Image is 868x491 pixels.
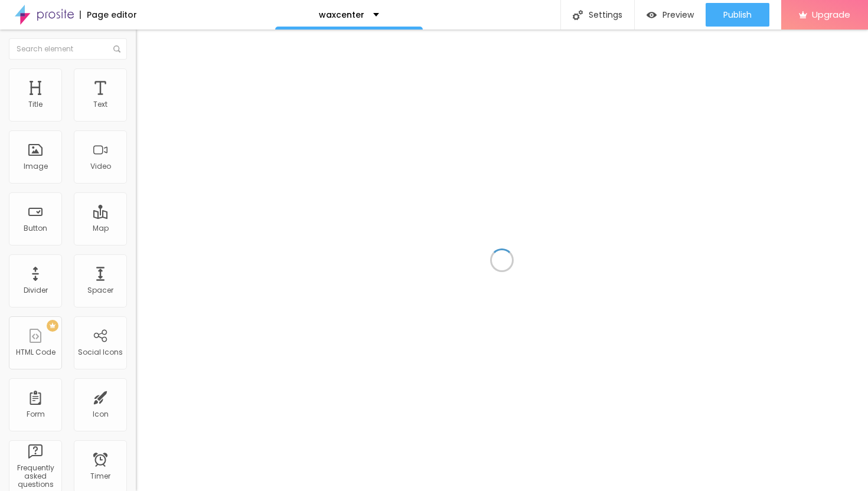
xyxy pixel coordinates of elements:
[93,410,109,418] div: Icon
[319,11,364,19] p: waxcenter
[90,472,110,480] div: Timer
[635,3,706,27] button: Preview
[812,9,850,19] span: Upgrade
[573,10,583,20] img: Icone
[24,224,47,233] div: Button
[113,45,120,53] img: Icone
[27,410,45,418] div: Form
[93,100,107,109] div: Text
[9,38,127,60] input: Search element
[80,11,137,19] div: Page editor
[12,464,58,489] div: Frequently asked questions
[706,3,769,27] button: Publish
[663,10,694,19] span: Preview
[24,162,48,171] div: Image
[78,348,123,356] div: Social Icons
[24,286,48,294] div: Divider
[93,224,109,233] div: Map
[90,162,111,171] div: Video
[28,100,43,109] div: Title
[16,348,56,356] div: HTML Code
[87,286,113,294] div: Spacer
[647,10,657,20] img: view-1.svg
[723,10,752,19] span: Publish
